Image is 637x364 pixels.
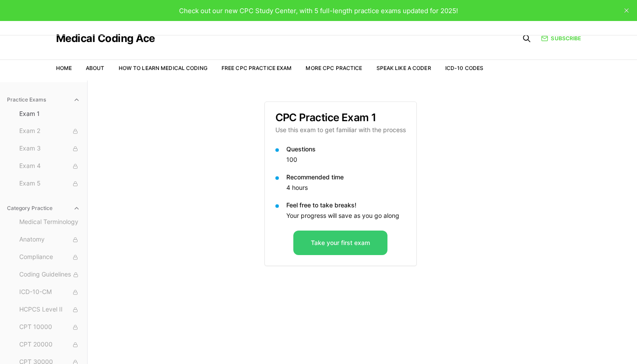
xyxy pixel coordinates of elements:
[16,107,84,121] button: Exam 1
[286,183,406,192] p: 4 hours
[19,161,80,171] span: Exam 4
[19,270,80,280] span: Coding Guidelines
[4,201,84,215] button: Category Practice
[222,65,292,71] a: Free CPC Practice Exam
[56,33,155,44] a: Medical Coding Ace
[286,155,406,164] p: 100
[19,322,80,332] span: CPT 10000
[179,7,458,15] span: Check out our new CPC Study Center, with 5 full-length practice exams updated for 2025!
[19,179,80,189] span: Exam 5
[306,65,362,71] a: More CPC Practice
[19,235,80,245] span: Anatomy
[286,173,406,182] p: Recommended time
[377,65,431,71] a: Speak Like a Coder
[541,35,581,42] a: Subscribe
[16,303,84,317] button: HCPCS Level II
[16,215,84,229] button: Medical Terminology
[19,287,80,297] span: ICD-10-CM
[16,159,84,173] button: Exam 4
[16,124,84,138] button: Exam 2
[275,112,406,123] h3: CPC Practice Exam 1
[19,252,80,262] span: Compliance
[16,233,84,247] button: Anatomy
[56,65,72,71] a: Home
[16,268,84,282] button: Coding Guidelines
[19,144,80,154] span: Exam 3
[119,65,208,71] a: How to Learn Medical Coding
[286,211,406,220] p: Your progress will save as you go along
[16,250,84,264] button: Compliance
[4,93,84,107] button: Practice Exams
[286,145,406,154] p: Questions
[19,126,80,136] span: Exam 2
[275,126,406,134] p: Use this exam to get familiar with the process
[16,320,84,334] button: CPT 10000
[286,201,406,210] p: Feel free to take breaks!
[19,305,80,315] span: HCPCS Level II
[16,338,84,352] button: CPT 20000
[19,109,80,118] span: Exam 1
[16,285,84,299] button: ICD-10-CM
[16,177,84,191] button: Exam 5
[445,65,483,71] a: ICD-10 Codes
[86,65,105,71] a: About
[19,217,80,227] span: Medical Terminology
[19,340,80,350] span: CPT 20000
[16,142,84,156] button: Exam 3
[293,231,387,255] button: Take your first exam
[619,3,633,17] button: close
